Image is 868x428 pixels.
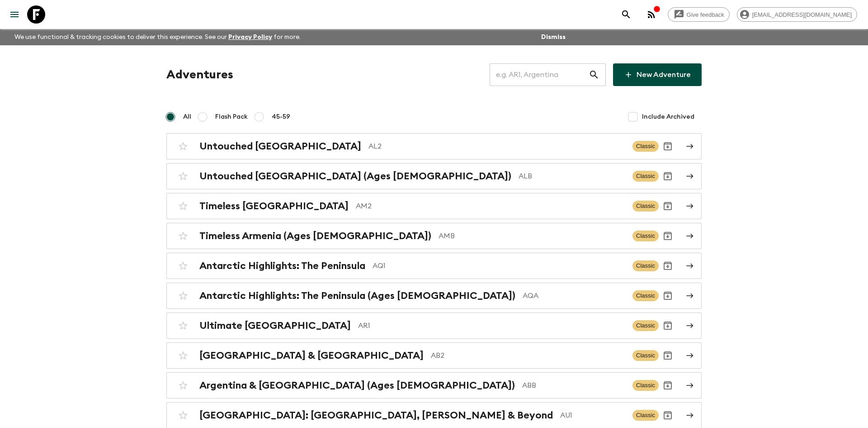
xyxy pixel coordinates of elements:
p: AU1 [560,410,625,421]
button: menu [5,5,24,24]
h2: Argentina & [GEOGRAPHIC_DATA] (Ages [DEMOGRAPHIC_DATA]) [199,380,515,391]
span: Classic [632,201,659,212]
p: We use functional & tracking cookies to deliver this experience. See our for more. [11,29,304,45]
span: Classic [632,380,659,391]
p: AQA [523,290,625,301]
p: AR1 [358,320,625,331]
p: ALB [519,171,625,182]
p: AL2 [368,141,625,152]
button: Archive [659,137,677,155]
h2: Antarctic Highlights: The Peninsula (Ages [DEMOGRAPHIC_DATA]) [199,290,515,302]
a: Antarctic Highlights: The PeninsulaAQ1ClassicArchive [166,253,702,279]
p: ABB [522,380,625,391]
a: Untouched [GEOGRAPHIC_DATA] (Ages [DEMOGRAPHIC_DATA])ALBClassicArchive [166,163,702,189]
a: Untouched [GEOGRAPHIC_DATA]AL2ClassicArchive [166,133,702,159]
a: Timeless [GEOGRAPHIC_DATA]AM2ClassicArchive [166,193,702,219]
button: search adventures [617,5,635,24]
button: Archive [659,376,677,394]
p: AQ1 [373,260,625,271]
a: Timeless Armenia (Ages [DEMOGRAPHIC_DATA])AMBClassicArchive [166,223,702,249]
p: AM2 [356,201,625,212]
button: Archive [659,287,677,305]
button: Archive [659,406,677,424]
span: Flash Pack [215,112,248,121]
button: Archive [659,317,677,335]
button: Dismiss [539,31,568,43]
div: [EMAIL_ADDRESS][DOMAIN_NAME] [737,7,857,22]
span: Classic [632,410,659,421]
span: All [183,112,191,121]
h2: Timeless [GEOGRAPHIC_DATA] [199,200,349,212]
a: Privacy Policy [228,34,272,40]
button: Archive [659,346,677,365]
button: Archive [659,257,677,275]
span: Include Archived [642,112,694,121]
span: 45-59 [272,112,290,121]
span: Give feedback [682,11,729,18]
h2: Timeless Armenia (Ages [DEMOGRAPHIC_DATA]) [199,230,431,242]
button: Archive [659,197,677,215]
a: Antarctic Highlights: The Peninsula (Ages [DEMOGRAPHIC_DATA])AQAClassicArchive [166,283,702,309]
span: [EMAIL_ADDRESS][DOMAIN_NAME] [747,11,857,18]
h2: Untouched [GEOGRAPHIC_DATA] [199,140,361,152]
span: Classic [632,320,659,331]
p: AMB [439,231,625,241]
button: Archive [659,167,677,185]
h1: Adventures [166,66,233,84]
span: Classic [632,290,659,301]
h2: Ultimate [GEOGRAPHIC_DATA] [199,320,351,332]
span: Classic [632,231,659,241]
h2: [GEOGRAPHIC_DATA]: [GEOGRAPHIC_DATA], [PERSON_NAME] & Beyond [199,409,553,421]
a: Give feedback [668,7,730,22]
a: Ultimate [GEOGRAPHIC_DATA]AR1ClassicArchive [166,313,702,339]
a: New Adventure [613,63,702,86]
button: Archive [659,227,677,245]
h2: Untouched [GEOGRAPHIC_DATA] (Ages [DEMOGRAPHIC_DATA]) [199,170,511,182]
span: Classic [632,260,659,271]
a: Argentina & [GEOGRAPHIC_DATA] (Ages [DEMOGRAPHIC_DATA])ABBClassicArchive [166,372,702,399]
a: [GEOGRAPHIC_DATA] & [GEOGRAPHIC_DATA]AB2ClassicArchive [166,342,702,369]
h2: [GEOGRAPHIC_DATA] & [GEOGRAPHIC_DATA] [199,350,424,361]
span: Classic [632,171,659,182]
span: Classic [632,141,659,152]
input: e.g. AR1, Argentina [490,62,589,87]
p: AB2 [431,350,625,361]
span: Classic [632,350,659,361]
h2: Antarctic Highlights: The Peninsula [199,260,365,272]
